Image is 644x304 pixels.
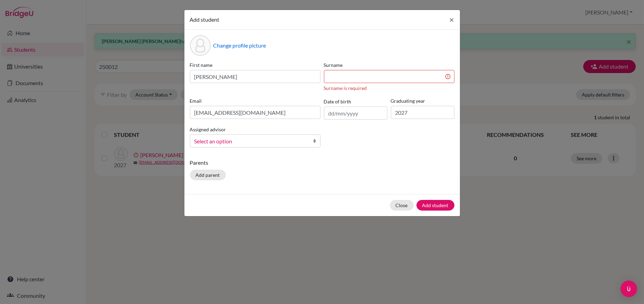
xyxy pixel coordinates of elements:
[390,200,414,211] button: Close
[324,84,454,92] div: Surname is required
[190,61,320,69] label: First name
[450,14,454,24] span: ×
[190,35,211,56] div: Profile picture
[324,61,454,69] label: Surname
[324,107,387,120] input: dd/mm/yyyy
[194,137,307,146] span: Select an option
[190,170,226,180] button: Add parent
[444,10,460,29] button: Close
[190,159,454,167] p: Parents
[190,16,220,23] span: Add student
[391,97,454,104] label: Graduating year
[324,98,352,105] label: Date of birth
[416,200,454,211] button: Add student
[621,281,637,297] div: Open Intercom Messenger
[190,97,320,104] label: Email
[190,126,226,133] label: Assigned advisor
